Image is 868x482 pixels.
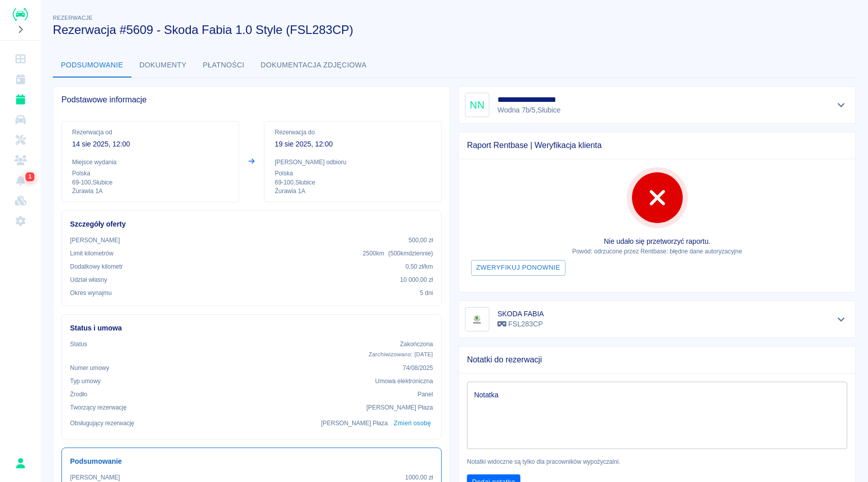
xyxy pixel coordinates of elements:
[4,170,37,191] a: Powiadomienia
[833,98,850,112] button: Pokaż szczegóły
[400,275,433,284] p: 10 000,00 zł
[833,312,850,326] button: Pokaż szczegóły
[70,249,113,258] p: Limit kilometrów
[53,53,131,78] button: Podsumowanie
[362,249,433,258] p: 2500 km
[70,262,123,271] p: Dodatkowy kilometr
[13,8,28,21] img: Renthelp
[70,275,107,284] p: Udział własny
[10,453,31,474] button: Rafał Płaza
[405,473,433,482] p: 1000,00 zł
[467,236,847,247] p: Nie udało się przetworzyć raportu.
[497,319,544,329] p: FSL283CP
[72,158,228,167] p: Miejsce wydania
[70,363,109,373] p: Numer umowy
[275,128,431,137] p: Rezerwacja do
[467,140,847,151] span: Raport Rentbase | Weryfikacja klienta
[4,89,37,109] a: Rezerwacje
[53,23,848,37] h3: Rezerwacja #5609 - Skoda Fabia 1.0 Style (FSL283CP)
[418,390,433,399] p: Panel
[70,219,433,230] h6: Szczegóły oferty
[467,355,847,365] span: Notatki do rezerwacji
[4,109,37,130] a: Flota
[467,309,487,329] img: Image
[4,191,37,211] a: Widget WWW
[392,416,433,431] button: Zmień osobę
[465,93,489,117] div: NN
[70,323,433,333] h6: Status i umowa
[366,403,433,412] p: [PERSON_NAME] Płaza
[4,211,37,231] a: Ustawienia
[406,262,433,271] p: 0,50 zł /km
[72,139,228,150] p: 14 sie 2025, 12:00
[70,473,120,482] p: [PERSON_NAME]
[275,187,431,196] p: Żurawia 1A
[72,128,228,137] p: Rezerwacja od
[4,130,37,150] a: Serwisy
[26,172,34,182] span: 1
[61,95,442,105] span: Podstawowe informacje
[53,15,92,21] span: Rezerwacje
[409,236,433,245] p: 500,00 zł
[253,53,375,78] button: Dokumentacja zdjęciowa
[70,456,433,467] h6: Podsumowanie
[131,53,195,78] button: Dokumenty
[497,309,544,319] h6: SKODA FABIA
[70,419,135,428] p: Obsługujący rezerwację
[4,150,37,170] a: Klienci
[471,260,565,276] button: Zweryfikuj ponownie
[275,139,431,150] p: 19 sie 2025, 12:00
[13,23,28,36] button: Rozwiń nawigację
[70,236,120,245] p: [PERSON_NAME]
[467,247,847,256] p: Powód: odrzucone przez Rentbase: błędne dane autoryzacyjne
[4,49,37,69] a: Dashboard
[321,419,388,428] p: [PERSON_NAME] Płaza
[70,340,87,349] p: Status
[275,169,431,178] p: Polska
[375,377,433,386] p: Umowa elektroniczna
[369,351,433,357] span: Zarchiwizowano: [DATE]
[420,288,433,298] p: 5 dni
[4,69,37,89] a: Kalendarz
[369,340,433,349] p: Zakończona
[467,457,847,466] p: Notatki widoczne są tylko dla pracowników wypożyczalni.
[72,169,228,178] p: Polska
[275,178,431,187] p: 69-100 , Słubice
[388,250,433,257] span: ( 500 km dziennie )
[70,390,87,399] p: Żrodło
[275,158,431,167] p: [PERSON_NAME] odbioru
[195,53,253,78] button: Płatności
[72,187,228,196] p: Żurawia 1A
[72,178,228,187] p: 69-100 , Słubice
[70,403,126,412] p: Tworzący rezerwację
[403,363,433,373] p: 74/08/2025
[70,377,101,386] p: Typ umowy
[497,105,560,116] p: Wodna 7b/5 , Słubice
[70,288,112,298] p: Okres wynajmu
